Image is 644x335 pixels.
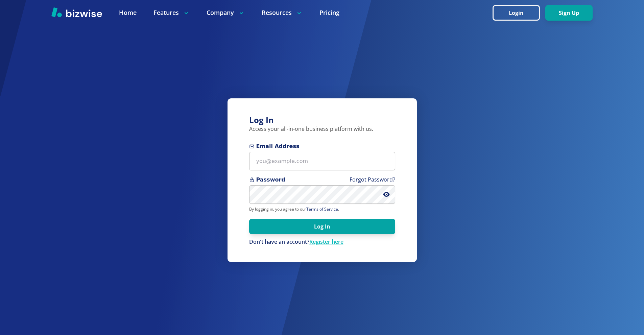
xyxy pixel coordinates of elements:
[249,152,395,170] input: you@example.com
[350,176,395,183] a: Forgot Password?
[51,7,102,17] img: Bizwise Logo
[306,206,338,212] a: Terms of Service
[153,8,190,17] p: Features
[207,8,245,17] p: Company
[493,5,540,21] button: Login
[545,10,593,16] a: Sign Up
[249,238,395,246] p: Don't have an account?
[249,125,395,133] p: Access your all-in-one business platform with us.
[319,8,339,17] a: Pricing
[493,10,545,16] a: Login
[249,207,395,212] p: By logging in, you agree to our .
[249,238,395,246] div: Don't have an account?Register here
[119,8,137,17] a: Home
[249,176,395,184] span: Password
[262,8,303,17] p: Resources
[309,238,343,245] a: Register here
[249,115,395,126] h3: Log In
[545,5,593,21] button: Sign Up
[249,219,395,234] button: Log In
[249,142,395,150] span: Email Address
